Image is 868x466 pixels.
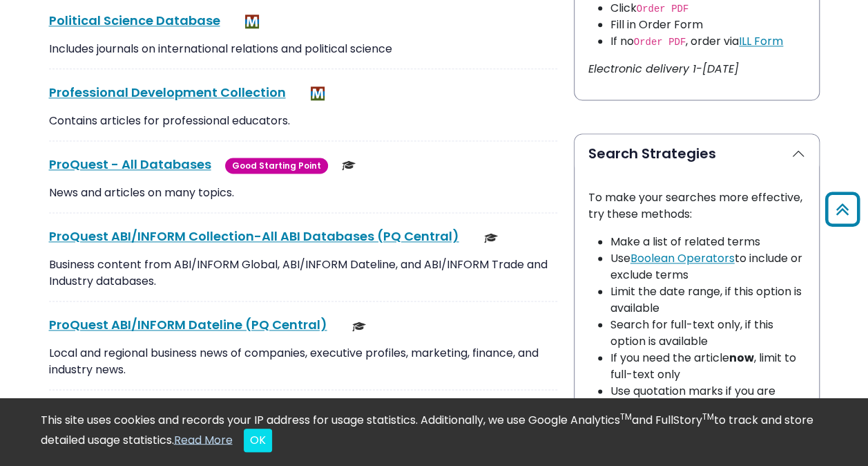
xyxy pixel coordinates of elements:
[588,189,805,223] p: To make your searches more effective, try these methods:
[342,158,356,172] img: Scholarly or Peer Reviewed
[620,411,632,422] sup: TM
[352,319,366,333] img: Scholarly or Peer Reviewed
[610,33,805,50] li: If no , order via
[610,350,805,383] li: If you need the article , limit to full-text only
[49,113,557,129] p: Contains articles for professional educators.
[610,250,805,283] li: Use to include or exclude terms
[729,350,754,366] strong: now
[49,84,286,101] a: Professional Development Collection
[610,234,805,250] li: Make a list of related terms
[610,283,805,317] li: Limit the date range, if this option is available
[49,12,220,29] a: Political Science Database
[637,3,689,15] code: Order PDF
[610,383,805,449] li: Use quotation marks if you are searching for a phrase, such as "high stakes testing" or "Don't As...
[49,185,557,201] p: News and articles on many topics.
[484,231,498,245] img: Scholarly or Peer Reviewed
[634,37,686,48] code: Order PDF
[49,316,327,333] a: ProQuest ABI/INFORM Dateline (PQ Central)
[245,15,259,28] img: MeL (Michigan electronic Library)
[49,227,459,245] a: ProQuest ABI/INFORM Collection-All ABI Databases (PQ Central)
[174,431,233,447] a: Read More
[49,156,211,173] a: ProQuest - All Databases
[702,411,714,422] sup: TM
[610,317,805,350] li: Search for full-text only, if this option is available
[49,345,557,378] p: Local and regional business news of companies, executive profiles, marketing, finance, and indust...
[575,134,819,173] button: Search Strategies
[244,429,272,452] button: Close
[311,86,325,100] img: MeL (Michigan electronic Library)
[588,61,739,77] i: Electronic delivery 1-[DATE]
[820,198,865,221] a: Back to Top
[49,257,557,290] p: Business content from ABI/INFORM Global, ABI/INFORM Dateline, and ABI/INFORM Trade and Industry d...
[610,17,805,33] li: Fill in Order Form
[49,41,557,57] p: Includes journals on international relations and political science
[41,412,828,452] div: This site uses cookies and records your IP address for usage statistics. Additionally, we use Goo...
[225,158,328,174] span: Good Starting Point
[739,33,783,49] a: ILL Form
[630,250,735,266] a: Boolean Operators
